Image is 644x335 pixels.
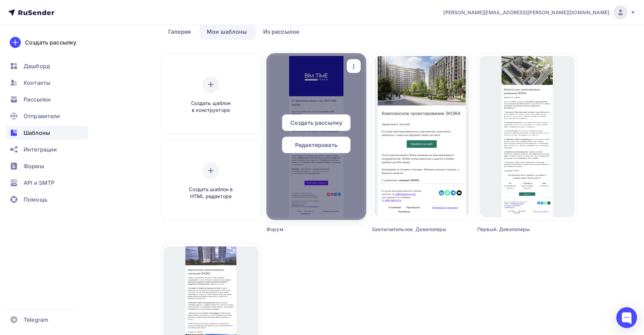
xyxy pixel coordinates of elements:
[256,24,307,40] a: Из рассылок
[24,129,50,137] span: Шаблоны
[199,24,255,40] a: Мои шаблоны
[24,162,44,170] span: Формы
[6,92,88,106] a: Рассылки
[6,59,88,73] a: Дашборд
[161,24,198,40] a: Галерея
[6,76,88,90] a: Контакты
[24,195,48,204] span: Помощь
[24,179,54,187] span: API и SMTP
[24,62,50,70] span: Дашборд
[295,141,337,149] span: Редактировать
[24,145,57,154] span: Интеграции
[178,100,244,114] span: Создать шаблон в конструкторе
[266,226,341,233] div: Форум
[24,316,48,324] span: Telegram
[443,6,636,19] a: [PERSON_NAME][EMAIL_ADDRESS][PERSON_NAME][DOMAIN_NAME]
[443,9,609,16] span: [PERSON_NAME][EMAIL_ADDRESS][PERSON_NAME][DOMAIN_NAME]
[290,119,342,127] span: Создать рассылку
[477,226,552,233] div: Первый. Девелоперы
[178,186,244,200] span: Создать шаблон в HTML редакторе
[6,109,88,123] a: Отправители
[24,95,51,104] span: Рассылки
[25,38,76,47] div: Создать рассылку
[24,112,60,120] span: Отправители
[372,226,447,233] div: Заключительное. Девелоперы
[24,79,50,87] span: Контакты
[6,159,88,173] a: Формы
[6,126,88,140] a: Шаблоны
